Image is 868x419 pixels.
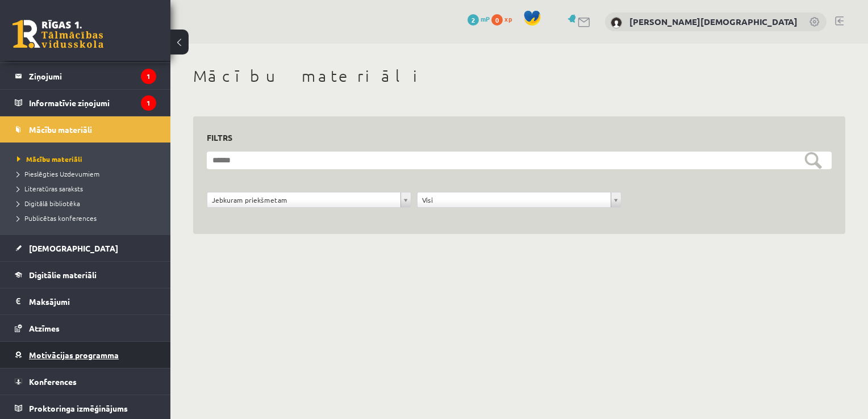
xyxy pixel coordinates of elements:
span: Konferences [29,376,77,387]
a: Motivācijas programma [15,342,156,368]
span: Motivācijas programma [29,350,119,360]
span: Proktoringa izmēģinājums [29,403,128,413]
a: [PERSON_NAME][DEMOGRAPHIC_DATA] [629,16,798,27]
span: Pieslēgties Uzdevumiem [17,169,99,178]
span: Publicētas konferences [17,213,97,223]
a: 2 mP [468,14,490,23]
a: Ziņojumi1 [15,63,156,89]
a: Informatīvie ziņojumi1 [15,90,156,116]
a: Digitālā bibliotēka [17,198,159,208]
a: 0 xp [491,14,518,23]
span: Jebkuram priekšmetam [212,192,396,207]
span: Mācību materiāli [17,154,82,164]
legend: Informatīvie ziņojumi [29,90,156,116]
span: [DEMOGRAPHIC_DATA] [29,243,118,253]
a: Publicētas konferences [17,213,159,223]
span: Literatūras saraksts [17,184,83,193]
i: 1 [141,95,156,111]
span: 2 [468,14,479,26]
i: 1 [141,69,156,84]
span: Atzīmes [29,323,60,333]
a: Digitālie materiāli [15,262,156,288]
span: Visi [422,192,606,207]
a: Atzīmes [15,315,156,341]
span: Mācību materiāli [29,124,92,135]
span: xp [504,14,512,23]
a: Maksājumi [15,288,156,315]
a: Literatūras saraksts [17,183,159,194]
span: Digitālie materiāli [29,270,97,280]
img: Signija Jermacāne [611,17,622,28]
h1: Mācību materiāli [193,66,845,86]
legend: Ziņojumi [29,63,156,89]
a: Konferences [15,368,156,395]
span: mP [481,14,490,23]
a: Pieslēgties Uzdevumiem [17,169,159,179]
a: Mācību materiāli [17,154,159,164]
span: Digitālā bibliotēka [17,199,80,208]
span: 0 [491,14,503,26]
h3: Filtrs [207,130,818,145]
a: Rīgas 1. Tālmācības vidusskola [12,20,103,48]
a: Mācību materiāli [15,116,156,143]
a: [DEMOGRAPHIC_DATA] [15,235,156,261]
legend: Maksājumi [29,288,156,315]
a: Visi [418,192,621,207]
a: Jebkuram priekšmetam [207,192,411,207]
